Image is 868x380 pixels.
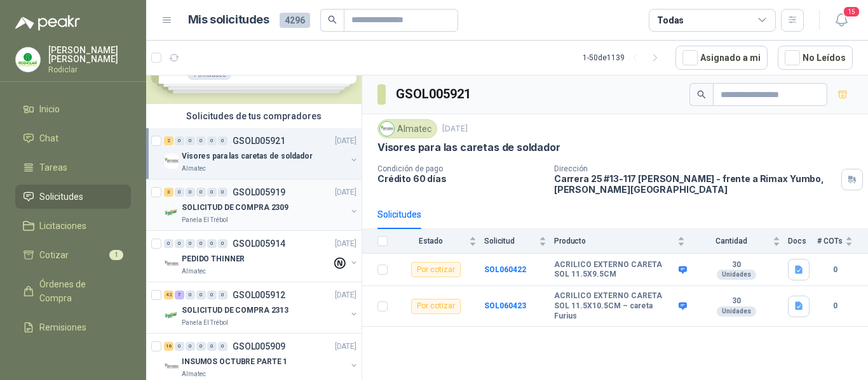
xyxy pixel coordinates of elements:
[328,15,337,24] span: search
[164,205,179,220] img: Company Logo
[164,188,173,197] div: 3
[186,136,195,145] div: 0
[196,136,206,145] div: 0
[395,237,466,246] span: Estado
[335,289,356,301] p: [DATE]
[377,207,421,221] div: Solicitudes
[16,48,40,72] img: Company Logo
[164,236,359,277] a: 0 0 0 0 0 0 GSOL005914[DATE] Company LogoPEDIDO THINNERAlmatec
[182,369,206,379] p: Almatec
[48,46,131,63] p: [PERSON_NAME] [PERSON_NAME]
[15,272,131,310] a: Órdenes de Compra
[175,136,184,145] div: 0
[175,291,184,299] div: 7
[164,291,173,299] div: 42
[186,291,195,299] div: 0
[15,214,131,238] a: Licitaciones
[196,342,206,351] div: 0
[717,306,756,317] div: Unidades
[554,173,836,195] p: Carrera 25 #13-117 [PERSON_NAME] - frente a Rimax Yumbo , [PERSON_NAME][GEOGRAPHIC_DATA]
[15,185,131,209] a: Solicitudes
[186,342,195,351] div: 0
[657,13,684,27] div: Todas
[233,136,285,145] p: GSOL005921
[218,136,227,145] div: 0
[182,305,288,317] p: SOLICITUD DE COMPRA 2313
[693,260,780,270] b: 30
[830,9,853,32] button: 15
[182,164,206,174] p: Almatec
[788,229,817,254] th: Docs
[442,123,468,135] p: [DATE]
[697,90,706,99] span: search
[693,296,780,306] b: 30
[843,6,860,18] span: 15
[39,131,58,145] span: Chat
[817,264,853,276] b: 0
[164,342,173,351] div: 16
[207,239,217,248] div: 0
[817,229,868,254] th: # COTs
[182,150,313,162] p: Visores para las caretas de soldador
[15,344,131,369] a: Configuración
[233,188,285,197] p: GSOL005919
[484,301,526,310] a: SOL060423
[207,291,217,299] div: 0
[396,84,473,104] h3: GSOL005921
[39,161,67,174] span: Tareas
[196,239,206,248] div: 0
[182,356,287,368] p: INSUMOS OCTUBRE PARTE 1
[335,187,356,199] p: [DATE]
[218,188,227,197] div: 0
[182,202,288,214] p: SOLICITUD DE COMPRA 2309
[233,291,285,299] p: GSOL005912
[15,243,131,267] a: Cotizar1
[164,359,179,374] img: Company Logo
[817,300,853,312] b: 0
[554,260,675,280] b: ACRILICO EXTERNO CARETA SOL 11.5X9.5CM
[778,46,853,70] button: No Leídos
[395,229,484,254] th: Estado
[186,239,195,248] div: 0
[554,291,675,321] b: ACRILICO EXTERNO CARETA SOL 11.5X10.5CM – careta Furius
[377,119,437,138] div: Almatec
[146,104,362,128] div: Solicitudes de tus compradores
[186,188,195,197] div: 0
[554,164,836,173] p: Dirección
[188,11,269,29] h1: Mis solicitudes
[693,229,788,254] th: Cantidad
[39,190,83,204] span: Solicitudes
[164,239,173,248] div: 0
[39,102,60,116] span: Inicio
[164,287,359,328] a: 42 7 0 0 0 0 GSOL005912[DATE] Company LogoSOLICITUD DE COMPRA 2313Panela El Trébol
[164,154,179,169] img: Company Logo
[182,318,228,328] p: Panela El Trébol
[175,342,184,351] div: 0
[164,256,179,272] img: Company Logo
[484,265,526,274] a: SOL060422
[411,299,461,314] div: Por cotizar
[164,308,179,323] img: Company Logo
[15,315,131,339] a: Remisiones
[207,136,217,145] div: 0
[233,342,285,351] p: GSOL005909
[164,133,359,174] a: 2 0 0 0 0 0 GSOL005921[DATE] Company LogoVisores para las caretas de soldadorAlmatec
[109,250,123,260] span: 1
[164,185,359,225] a: 3 0 0 0 0 0 GSOL005919[DATE] Company LogoSOLICITUD DE COMPRA 2309Panela El Trébol
[175,188,184,197] div: 0
[377,164,544,173] p: Condición de pago
[675,46,768,70] button: Asignado a mi
[377,173,544,184] p: Crédito 60 días
[15,97,131,121] a: Inicio
[554,229,693,254] th: Producto
[15,126,131,150] a: Chat
[182,215,228,225] p: Panela El Trébol
[15,15,80,30] img: Logo peakr
[817,237,843,246] span: # COTs
[218,342,227,351] div: 0
[175,239,184,248] div: 0
[48,66,131,74] p: Rodiclar
[207,342,217,351] div: 0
